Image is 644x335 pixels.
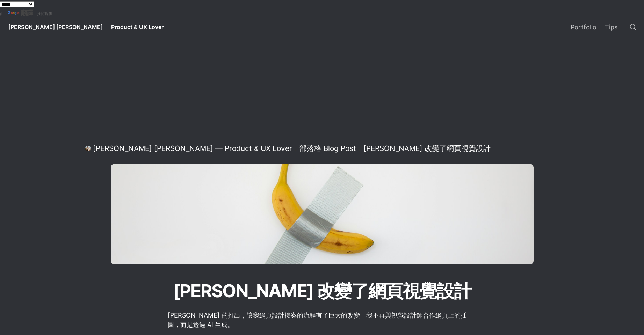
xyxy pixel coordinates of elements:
[93,144,292,153] div: [PERSON_NAME] [PERSON_NAME] — Product & UX Lover
[8,23,164,30] span: [PERSON_NAME] [PERSON_NAME] — Product & UX Lover
[3,17,169,37] a: [PERSON_NAME] [PERSON_NAME] — Product & UX Lover
[295,146,297,152] span: /
[8,11,21,16] img: Google 翻譯
[8,9,33,16] a: 翻譯
[601,17,622,37] a: Tips
[566,17,601,37] a: Portfolio
[133,277,511,305] h1: [PERSON_NAME] 改變了網頁視覺設計
[299,144,356,153] div: 部落格 Blog Post
[111,164,534,264] img: Nano Banana 改變了網頁視覺設計
[85,146,91,151] img: Daniel Lee — Product & UX Lover
[113,40,532,138] iframe: Advertisement
[361,144,493,153] a: [PERSON_NAME] 改變了網頁視覺設計
[359,146,361,152] span: /
[297,144,358,153] a: 部落格 Blog Post
[363,144,491,153] div: [PERSON_NAME] 改變了網頁視覺設計
[167,309,477,330] p: [PERSON_NAME] 的推出，讓我網頁設計接案的流程有了巨大的改變：我不再與視覺設計師合作網頁上的插圖，而是透過 AI 生成。
[83,144,294,153] a: [PERSON_NAME] [PERSON_NAME] — Product & UX Lover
